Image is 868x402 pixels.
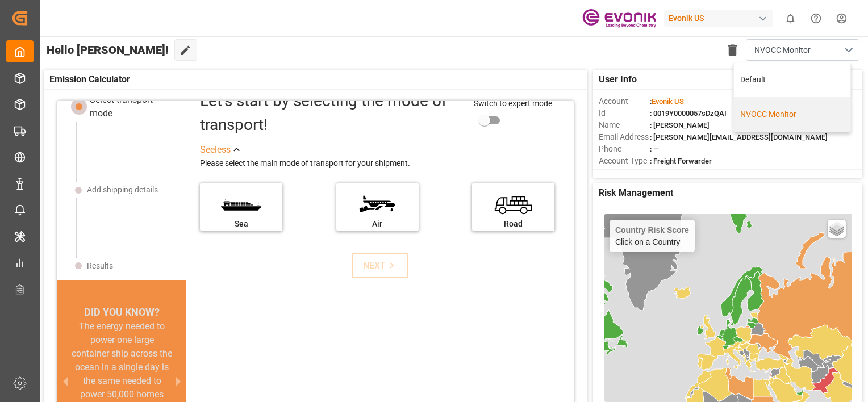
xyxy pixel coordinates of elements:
span: Hello [PERSON_NAME]! [47,39,169,61]
div: Let's start by selecting the mode of transport! [200,89,462,137]
span: Risk Management [599,186,673,200]
div: Road [478,218,549,230]
div: Add shipping details [87,184,158,196]
span: Email Address [599,131,650,143]
div: Results [87,260,113,272]
button: Evonik US [664,7,778,29]
button: Help Center [803,6,829,31]
span: Switch to expert mode [474,99,552,108]
button: close menu [746,39,859,61]
span: Account [599,95,650,107]
div: Evonik US [664,10,773,27]
div: Select transport mode [90,93,177,120]
span: Emission Calculator [49,73,130,86]
span: : [PERSON_NAME][EMAIL_ADDRESS][DOMAIN_NAME] [650,133,828,141]
div: DID YOU KNOW? [57,304,186,320]
div: NEXT [363,259,398,273]
div: NVOCC Monitor [740,108,845,120]
div: Default [740,74,845,86]
div: Air [342,218,413,230]
div: Sea [206,218,277,230]
a: Layers [828,220,846,238]
h4: Country Risk Score [615,225,689,235]
span: Phone [599,143,650,155]
span: Evonik US [652,97,684,106]
span: User Info [599,73,637,86]
span: Account Type [599,155,650,167]
span: NVOCC Monitor [754,44,811,56]
span: : [650,97,684,106]
div: See less [200,143,231,157]
img: Evonik-brand-mark-Deep-Purple-RGB.jpeg_1700498283.jpeg [582,9,656,28]
span: : [PERSON_NAME] [650,121,710,129]
button: NEXT [352,253,408,278]
div: Click on a Country [615,225,689,246]
span: Id [599,107,650,119]
span: : Freight Forwarder [650,157,712,165]
div: Please select the main mode of transport for your shipment. [200,157,566,170]
span: Name [599,119,650,131]
button: show 0 new notifications [778,6,803,31]
span: : — [650,145,659,153]
span: : 0019Y0000057sDzQAI [650,109,727,118]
